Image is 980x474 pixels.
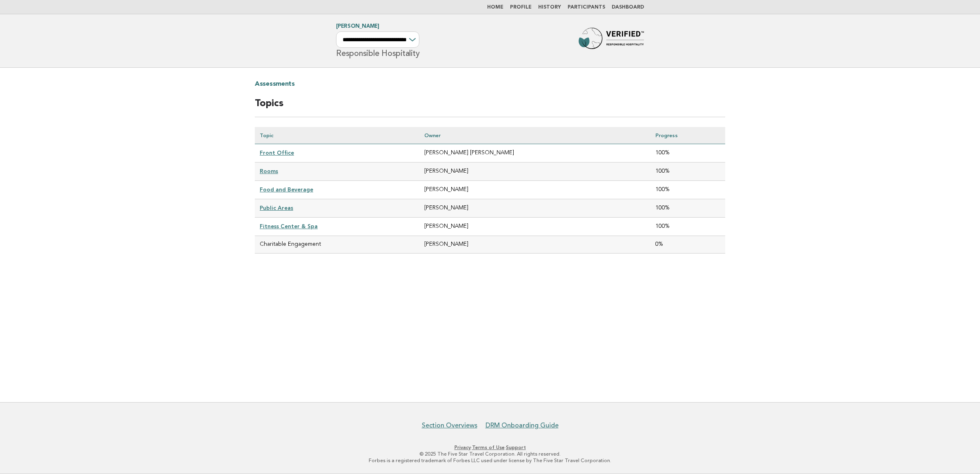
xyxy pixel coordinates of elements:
a: Participants [568,5,605,10]
a: DRM Onboarding Guide [486,421,559,429]
td: [PERSON_NAME] [419,180,650,199]
td: [PERSON_NAME] [419,162,650,180]
td: 100% [650,218,725,236]
a: Assessments [255,78,295,91]
p: · · [240,444,740,451]
img: Forbes Travel Guide [579,28,644,54]
p: © 2025 The Five Star Travel Corporation. All rights reserved. [240,451,740,457]
a: Home [487,5,503,10]
p: Forbes is a registered trademark of Forbes LLC used under license by The Five Star Travel Corpora... [240,457,740,464]
h2: Topics [255,97,725,117]
a: History [538,5,561,10]
td: [PERSON_NAME] [PERSON_NAME] [419,144,650,162]
a: Terms of Use [472,445,505,450]
th: Owner [419,127,650,144]
a: Profile [510,5,532,10]
td: 100% [650,199,725,218]
a: Support [506,445,526,450]
td: 0% [650,236,725,254]
a: Rooms [260,168,278,174]
a: Section Overviews [422,421,477,429]
td: 100% [650,144,725,162]
th: Progress [650,127,725,144]
a: Privacy [454,445,471,450]
a: Food and Beverage [260,186,313,193]
td: 100% [650,162,725,180]
td: Charitable Engagement [255,236,419,254]
a: Front Office [260,149,294,156]
td: [PERSON_NAME] [419,218,650,236]
a: [PERSON_NAME] [336,24,379,29]
td: 100% [650,180,725,199]
th: Topic [255,127,419,144]
a: Dashboard [612,5,644,10]
a: Fitness Center & Spa [260,223,318,229]
td: [PERSON_NAME] [419,199,650,218]
a: Public Areas [260,205,293,211]
td: [PERSON_NAME] [419,236,650,254]
h1: Responsible Hospitality [336,24,419,58]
